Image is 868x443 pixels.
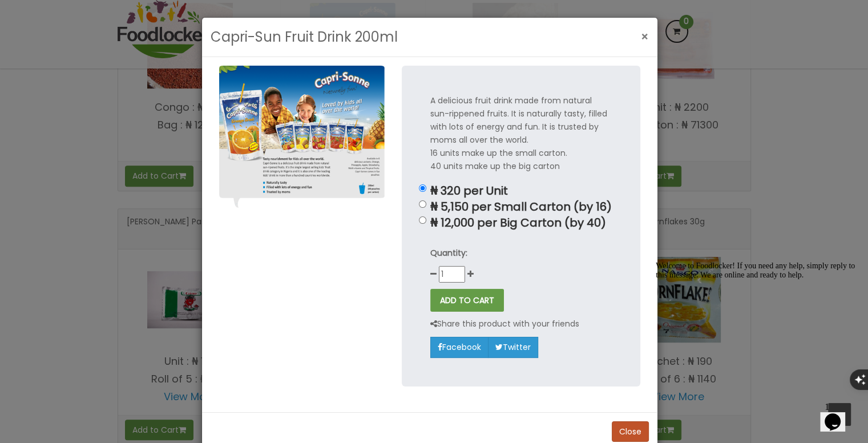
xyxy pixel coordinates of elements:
[211,26,398,48] h3: Capri-Sun Fruit Drink 200ml
[419,216,426,224] input: ₦ 12,000 per Big Carton (by 40)
[430,200,612,214] p: ₦ 5,150 per Small Carton (by 16)
[5,5,204,22] span: Welcome to Foodlocker! If you need any help, simply reply to this message. We are online and read...
[430,317,579,331] p: Share this product with your friends
[430,247,467,259] strong: Quantity:
[419,184,426,192] input: ₦ 320 per Unit
[430,216,612,229] p: ₦ 12,000 per Big Carton (by 40)
[219,66,385,207] img: Capri-Sun Fruit Drink 200ml
[612,421,649,442] button: Close
[488,337,538,357] a: Twitter
[651,257,857,392] iframe: chat widget
[820,397,857,432] iframe: chat widget
[5,5,210,23] div: Welcome to Foodlocker! If you need any help, simply reply to this message. We are online and read...
[635,25,655,49] button: Close
[430,184,612,198] p: ₦ 320 per Unit
[430,94,612,173] p: A delicious fruit drink made from natural sun-rippened fruits. It is naturally tasty, filled with...
[430,289,504,312] button: ADD TO CART
[641,29,649,45] span: ×
[430,337,488,357] a: Facebook
[419,200,426,208] input: ₦ 5,150 per Small Carton (by 16)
